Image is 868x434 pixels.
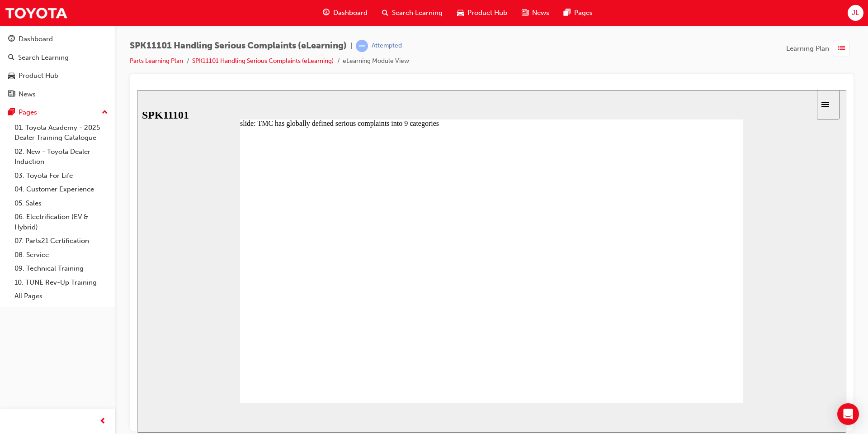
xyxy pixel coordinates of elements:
div: Pages [19,107,37,118]
span: Search Learning [392,8,443,18]
button: Learning Plan [786,40,854,57]
a: Search Learning [4,49,112,66]
a: 06. Electrification (EV & Hybrid) [11,210,112,234]
button: DashboardSearch LearningProduct HubNews [4,29,112,104]
span: up-icon [102,107,108,119]
a: guage-iconDashboard [316,4,375,22]
a: Parts Learning Plan [130,57,183,65]
span: pages-icon [564,7,571,19]
button: Pages [4,104,112,121]
span: | [350,41,352,51]
a: 04. Customer Experience [11,182,112,196]
div: News [19,89,36,100]
a: news-iconNews [514,4,557,22]
div: Search Learning [18,52,69,63]
span: Product Hub [467,8,507,18]
a: SPK11101 Handling Serious Complaints (eLearning) [192,57,334,65]
a: Dashboard [4,31,112,48]
span: news-icon [522,7,528,19]
span: guage-icon [8,35,15,43]
span: News [532,8,549,18]
a: 07. Parts21 Certification [11,234,112,248]
span: car-icon [457,7,464,19]
span: search-icon [8,54,14,62]
a: 10. TUNE Rev-Up Training [11,276,112,290]
div: Product Hub [19,71,58,81]
a: 01. Toyota Academy - 2025 Dealer Training Catalogue [11,121,112,145]
a: News [4,86,112,103]
div: Open Intercom Messenger [837,403,859,425]
span: JL [852,8,859,18]
a: 03. Toyota For Life [11,169,112,183]
a: 05. Sales [11,196,112,210]
button: JL [848,5,863,21]
span: Learning Plan [786,43,829,54]
a: pages-iconPages [557,4,600,22]
a: 02. New - Toyota Dealer Induction [11,145,112,169]
span: news-icon [8,91,15,99]
span: guage-icon [323,7,330,19]
a: All Pages [11,289,112,303]
img: Trak [5,3,68,23]
span: learningRecordVerb_ATTEMPT-icon [356,40,368,52]
a: Product Hub [4,67,112,84]
a: 08. Service [11,248,112,262]
span: search-icon [382,7,388,19]
span: pages-icon [8,109,15,117]
span: list-icon [838,43,845,54]
a: 09. Technical Training [11,262,112,276]
span: car-icon [8,72,15,80]
a: search-iconSearch Learning [375,4,450,22]
span: prev-icon [99,416,106,427]
a: car-iconProduct Hub [450,4,514,22]
li: eLearning Module View [343,56,409,67]
span: Dashboard [333,8,368,18]
div: Attempted [372,42,402,50]
span: SPK11101 Handling Serious Complaints (eLearning) [130,41,347,51]
span: Pages [574,8,593,18]
div: Dashboard [19,34,53,44]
